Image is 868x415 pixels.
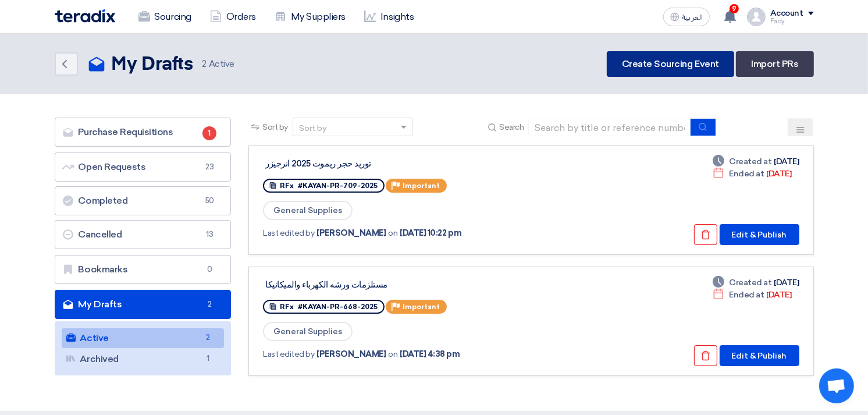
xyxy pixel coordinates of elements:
a: Import PRs [736,51,813,77]
div: مستلزمات ورشه الكهرباء والميكانيكا [265,279,556,290]
span: Created at [729,155,771,168]
span: Last edited by [263,227,314,239]
a: Completed50 [55,186,232,215]
button: العربية [663,8,710,26]
span: 13 [202,229,216,240]
img: profile_test.png [747,8,766,26]
div: Sort by [299,122,326,134]
a: Archived [62,349,225,369]
span: 2 [202,59,207,69]
div: [DATE] [713,289,791,301]
span: Ended at [729,168,764,180]
span: General Supplies [263,322,353,341]
div: [DATE] [713,155,799,168]
span: Important [403,303,440,311]
span: RFx [280,303,294,311]
span: العربية [682,13,703,22]
input: Search by title or reference number [528,119,691,136]
span: Created at [729,276,771,289]
div: توريد حجر ريموت 2025 انرجيزر [265,158,556,169]
span: 23 [202,161,216,173]
button: Edit & Publish [720,224,799,245]
span: 2 [201,332,215,344]
span: Sort by [262,121,288,133]
span: #KAYAN-PR-668-2025 [298,303,378,311]
h2: My Drafts [112,53,193,76]
span: Ended at [729,289,764,301]
span: #KAYAN-PR-709-2025 [298,182,378,190]
a: Orders [201,4,265,30]
a: Active [62,328,225,348]
a: Open Requests23 [55,152,232,182]
div: Account [770,9,803,19]
span: [PERSON_NAME] [317,227,386,239]
span: [PERSON_NAME] [317,348,386,360]
div: [DATE] [713,276,799,289]
div: Open chat [819,368,854,403]
a: Insights [355,4,423,30]
span: [DATE] 10:22 pm [400,227,461,239]
span: on [388,227,397,239]
span: 1 [202,126,216,140]
div: Fady [770,18,814,24]
a: Sourcing [129,4,201,30]
span: on [388,348,397,360]
img: Teradix logo [55,9,115,23]
button: Edit & Publish [720,345,799,366]
span: Search [499,121,524,133]
a: My Drafts2 [55,290,232,319]
span: 1 [201,353,215,365]
span: RFx [280,182,294,190]
span: Last edited by [263,348,314,360]
span: Active [202,58,234,71]
span: [DATE] 4:38 pm [400,348,460,360]
span: 0 [202,264,216,275]
a: Purchase Requisitions1 [55,118,232,147]
span: 50 [202,195,216,207]
span: 9 [730,4,739,13]
span: 2 [202,299,216,310]
span: General Supplies [263,201,353,220]
a: Cancelled13 [55,220,232,249]
span: Important [403,182,440,190]
a: My Suppliers [265,4,355,30]
a: Create Sourcing Event [607,51,734,77]
div: [DATE] [713,168,791,180]
a: Bookmarks0 [55,255,232,284]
